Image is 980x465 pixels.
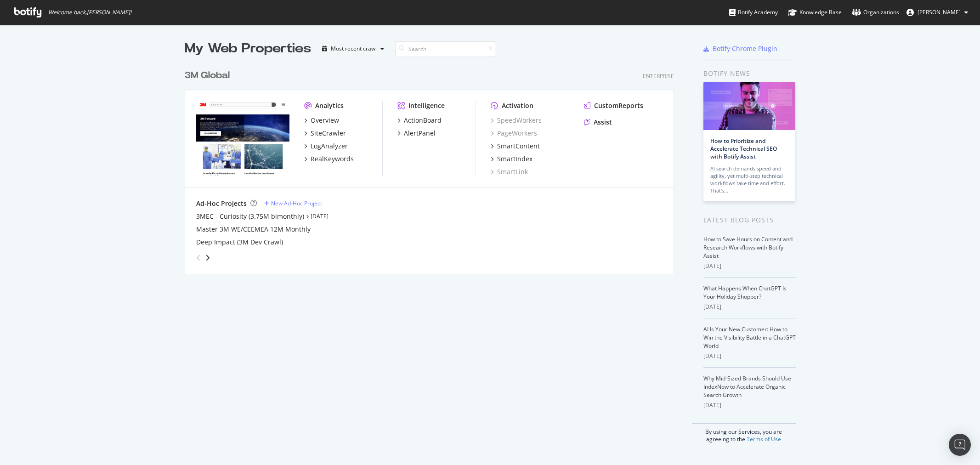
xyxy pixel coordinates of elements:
div: SiteCrawler [311,129,346,138]
div: My Web Properties [185,40,311,58]
div: Enterprise [643,72,674,80]
div: AlertPanel [404,129,436,138]
a: Deep Impact (3M Dev Crawl) [196,238,283,247]
div: CustomReports [594,101,643,110]
a: RealKeywords [304,154,354,164]
a: Master 3M WE/CEEMEA 12M Monthly [196,225,311,234]
div: Intelligence [408,101,445,110]
a: 3MEC - Curiosity (3.75M bimonthly) [196,212,304,221]
img: www.command.com [196,101,289,176]
div: New Ad-Hoc Project [271,199,322,207]
div: AI search demands speed and agility, yet multi-step technical workflows take time and effort. Tha... [710,165,788,194]
button: [PERSON_NAME] [899,5,975,20]
span: Welcome back, [PERSON_NAME] ! [48,9,131,16]
a: [DATE] [311,212,329,220]
a: How to Save Hours on Content and Research Workflows with Botify Assist [703,235,793,260]
a: SiteCrawler [304,129,346,138]
a: Overview [304,116,339,125]
a: SmartIndex [491,154,532,164]
div: [DATE] [703,401,796,409]
div: angle-right [204,253,211,262]
a: What Happens When ChatGPT Is Your Holiday Shopper? [703,284,787,301]
a: AI Is Your New Customer: How to Win the Visibility Battle in a ChatGPT World [703,325,796,350]
div: [DATE] [703,262,796,270]
a: AlertPanel [397,129,436,138]
a: ActionBoard [397,116,442,125]
div: Activation [502,101,533,110]
a: SmartContent [491,142,540,151]
a: New Ad-Hoc Project [264,199,322,207]
div: SmartContent [497,142,540,151]
div: angle-left [193,250,204,265]
div: Analytics [315,101,344,110]
div: Botify news [703,68,796,79]
a: Assist [584,118,612,127]
div: Latest Blog Posts [703,215,796,225]
div: grid [185,58,681,274]
a: Botify Chrome Plugin [703,44,777,53]
a: Why Mid-Sized Brands Should Use IndexNow to Accelerate Organic Search Growth [703,374,791,399]
a: SpeedWorkers [491,116,542,125]
div: Open Intercom Messenger [949,434,971,456]
div: By using our Services, you are agreeing to the [692,423,796,443]
input: Search [395,41,496,57]
div: RealKeywords [311,154,354,164]
div: 3M Global [185,69,230,82]
div: [DATE] [703,352,796,360]
div: Knowledge Base [788,8,842,17]
div: SmartIndex [497,154,532,164]
a: How to Prioritize and Accelerate Technical SEO with Botify Assist [710,137,777,160]
div: Most recent crawl [331,46,377,51]
a: LogAnalyzer [304,142,348,151]
a: 3M Global [185,69,233,82]
a: SmartLink [491,167,528,176]
div: Ad-Hoc Projects [196,199,247,208]
img: How to Prioritize and Accelerate Technical SEO with Botify Assist [703,82,795,130]
div: Organizations [852,8,899,17]
div: [DATE] [703,303,796,311]
button: Most recent crawl [318,41,388,56]
div: LogAnalyzer [311,142,348,151]
div: ActionBoard [404,116,442,125]
div: Assist [594,118,612,127]
div: Botify Chrome Plugin [713,44,777,53]
a: CustomReports [584,101,643,110]
div: Botify Academy [729,8,778,17]
span: Alexander Parrales [918,8,961,16]
div: Overview [311,116,339,125]
a: Terms of Use [747,435,781,443]
a: PageWorkers [491,129,537,138]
